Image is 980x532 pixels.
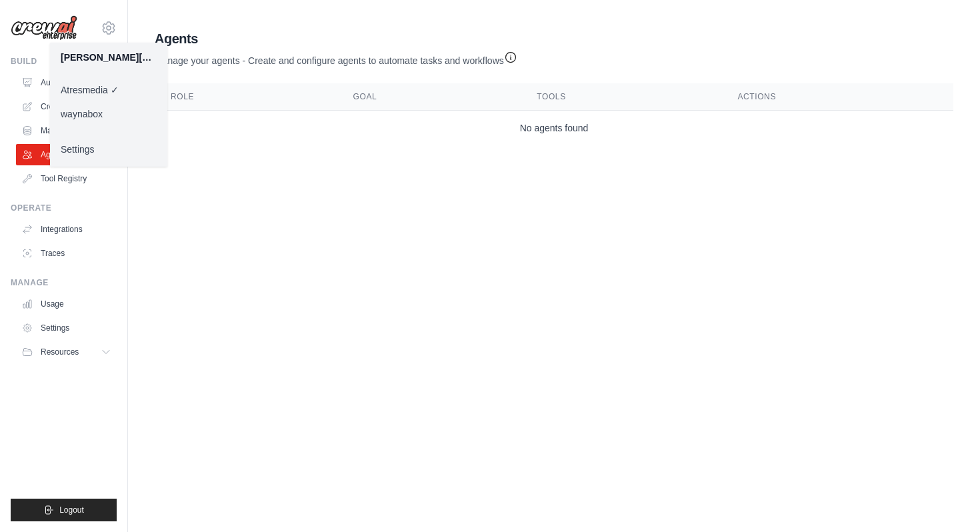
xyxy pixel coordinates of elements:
[16,96,117,117] a: Crew Studio
[16,72,117,93] a: Automations
[11,499,117,521] button: Logout
[521,83,721,111] th: Tools
[11,203,117,213] div: Operate
[11,15,77,41] img: Logo
[155,29,517,48] h2: Agents
[155,111,953,146] td: No agents found
[721,83,953,111] th: Actions
[16,120,117,141] a: Marketplace
[155,83,337,111] th: Role
[50,78,167,102] a: Atresmedia ✓
[11,56,117,67] div: Build
[16,293,117,315] a: Usage
[155,48,517,67] p: Manage your agents - Create and configure agents to automate tasks and workflows
[50,102,167,126] a: waynabox
[16,341,117,363] button: Resources
[11,277,117,288] div: Manage
[59,505,84,515] span: Logout
[50,137,167,161] a: Settings
[16,317,117,339] a: Settings
[337,83,521,111] th: Goal
[16,219,117,240] a: Integrations
[16,168,117,189] a: Tool Registry
[16,144,117,165] a: Agents
[61,51,157,64] div: [PERSON_NAME][EMAIL_ADDRESS][DOMAIN_NAME]
[41,347,79,357] span: Resources
[16,243,117,264] a: Traces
